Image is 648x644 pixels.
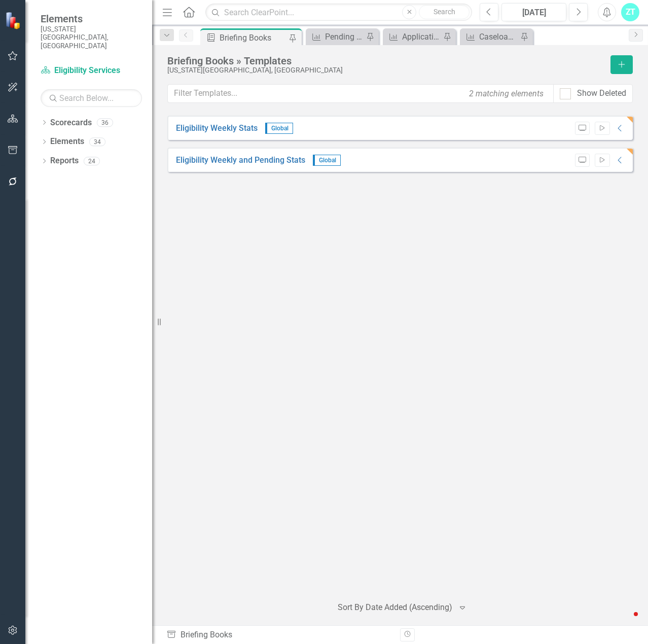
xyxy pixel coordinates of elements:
a: Eligibility Weekly and Pending Stats [176,155,305,166]
div: [DATE] [505,7,563,19]
div: Pending Stats [325,30,364,43]
small: [US_STATE][GEOGRAPHIC_DATA], [GEOGRAPHIC_DATA] [41,25,142,50]
a: Pending Stats [308,30,364,43]
input: Search Below... [41,89,142,107]
a: Applications (weekly) [385,30,441,43]
img: ClearPoint Strategy [5,12,23,29]
span: Search [434,8,455,16]
div: 2 matching elements [466,85,546,102]
a: Elements [50,136,84,148]
input: Filter Templates... [167,84,554,103]
a: Reports [50,155,79,167]
div: Briefing Books [220,31,286,44]
div: 24 [84,157,100,165]
span: Global [313,155,341,166]
div: 36 [97,118,113,127]
button: [DATE] [501,3,566,21]
span: Global [265,123,293,134]
a: Caseload Data [462,30,518,43]
a: Eligibility Weekly Stats [176,123,258,134]
a: Scorecards [50,117,92,129]
iframe: Intercom live chat [614,610,638,634]
a: Eligibility Services [41,65,142,77]
input: Search ClearPoint... [205,4,472,21]
div: Applications (weekly) [402,30,441,43]
div: 34 [89,137,105,146]
button: Search [419,5,470,19]
div: Briefing Books » Templates [167,55,605,66]
div: Caseload Data [479,30,518,43]
div: [US_STATE][GEOGRAPHIC_DATA], [GEOGRAPHIC_DATA] [167,66,605,74]
span: Elements [41,13,142,25]
div: Show Deleted [577,88,626,99]
button: ZT [621,3,639,21]
div: Briefing Books [166,629,392,641]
